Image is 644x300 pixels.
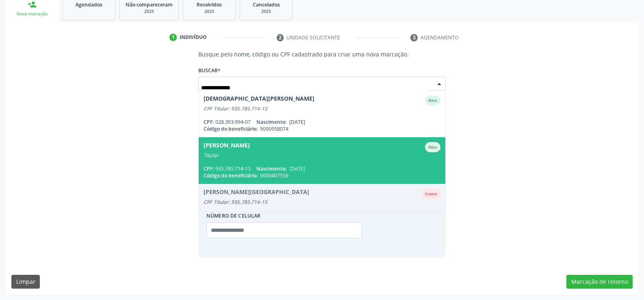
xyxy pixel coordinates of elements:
[126,1,173,8] span: Não compareceram
[169,34,177,41] div: 1
[204,106,440,112] div: CPF Titular: 935.785.714-15
[206,209,261,222] label: Número de celular
[189,9,230,15] div: 2025
[204,125,258,132] span: Código do beneficiário:
[204,165,440,172] div: 935.785.714-15
[204,142,250,152] div: [PERSON_NAME]
[11,275,40,289] button: Limpar
[566,275,633,289] button: Marcação de retorno
[11,11,53,17] div: Nova marcação
[204,119,440,125] div: 028.393.994-07
[289,119,305,125] span: [DATE]
[197,1,222,8] span: Resolvidos
[256,165,286,172] span: Nascimento:
[204,165,214,172] span: CPF:
[256,119,286,125] span: Nascimento:
[260,172,288,179] span: 9000407556
[180,34,207,41] div: Indivíduo
[428,145,437,150] small: Ativo
[204,95,314,106] div: [DEMOGRAPHIC_DATA][PERSON_NAME]
[126,9,173,15] div: 2025
[289,165,305,172] span: [DATE]
[204,172,258,179] span: Código do beneficiário:
[253,1,280,8] span: Cancelados
[260,125,288,132] span: 9000958074
[198,50,446,58] p: Busque pelo nome, código ou CPF cadastrado para criar uma nova marcação.
[246,9,286,15] div: 2025
[204,152,440,159] div: Titular
[76,1,102,8] span: Agendados
[198,64,221,77] label: Buscar
[204,119,214,125] span: CPF:
[428,98,437,103] small: Ativo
